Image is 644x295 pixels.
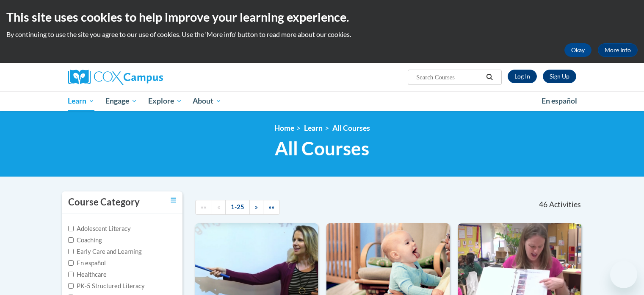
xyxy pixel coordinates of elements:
a: En español [536,92,583,110]
a: Log In [508,70,537,83]
span: All Courses [275,137,369,160]
img: Cox Campus [68,70,163,85]
button: Okay [564,43,591,57]
span: «« [201,203,207,211]
a: Toggle collapse [171,196,176,205]
label: Adolescent Literacy [68,224,131,233]
input: Checkbox for Options [68,272,74,277]
span: » [255,203,258,211]
a: Register [543,70,576,83]
span: En español [542,96,577,105]
a: About [187,91,227,111]
input: Checkbox for Options [68,283,74,289]
a: Learn [304,124,323,132]
span: Engage [105,96,137,106]
div: Main menu [55,91,589,111]
span: About [193,96,221,106]
span: 46 [539,200,547,209]
a: Cox Campus [68,70,229,85]
a: Next [249,200,263,215]
label: En español [68,258,106,268]
span: »» [268,203,274,211]
span: Learn [68,96,94,106]
h2: This site uses cookies to help improve your learning experience. [6,8,638,25]
a: Explore [143,91,188,111]
label: Healthcare [68,270,107,279]
span: « [217,203,220,211]
iframe: Button to launch messaging window [610,261,637,288]
a: More Info [598,43,638,57]
input: Checkbox for Options [68,249,74,254]
input: Checkbox for Options [68,260,74,266]
input: Search Courses [415,72,483,82]
a: Learn [63,91,100,111]
label: Coaching [68,236,102,245]
a: Home [274,124,294,132]
a: Engage [100,91,143,111]
label: PK-5 Structured Literacy [68,281,145,291]
a: 1-25 [225,200,250,215]
a: Begining [195,200,212,215]
input: Checkbox for Options [68,237,74,243]
label: Early Care and Learning [68,247,141,256]
span: Explore [148,96,182,106]
a: End [263,200,280,215]
a: All Courses [332,124,370,132]
a: Previous [212,200,226,215]
h3: Course Category [68,196,140,209]
p: By continuing to use the site you agree to our use of cookies. Use the ‘More info’ button to read... [6,30,638,39]
button: Search [483,72,496,82]
span: Activities [549,200,581,209]
input: Checkbox for Options [68,226,74,231]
